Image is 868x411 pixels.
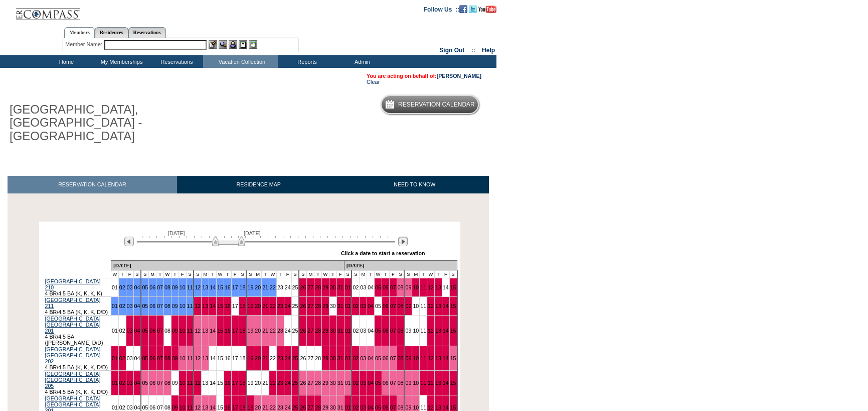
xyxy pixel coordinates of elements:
[459,6,467,12] a: Become our fan on Facebook
[164,404,170,410] a: 08
[172,355,178,361] a: 09
[300,380,306,386] a: 26
[149,303,155,309] a: 06
[292,284,298,290] a: 25
[157,380,163,386] a: 07
[164,303,170,309] a: 08
[142,355,148,361] a: 05
[435,328,441,334] a: 13
[232,404,238,410] a: 17
[187,328,193,334] a: 11
[157,284,163,290] a: 07
[300,284,306,290] a: 26
[420,355,426,361] a: 11
[127,355,133,361] a: 03
[337,284,343,290] a: 31
[443,284,449,290] a: 14
[443,380,449,386] a: 14
[164,328,170,334] a: 08
[360,303,366,309] a: 03
[247,284,253,290] a: 19
[195,303,201,309] a: 12
[112,380,118,386] a: 01
[232,380,238,386] a: 17
[390,328,396,334] a: 07
[330,380,336,386] a: 30
[142,284,148,290] a: 05
[232,284,238,290] a: 17
[180,303,186,309] a: 10
[240,380,246,386] a: 18
[247,303,253,309] a: 19
[322,355,328,361] a: 29
[180,284,186,290] a: 10
[345,328,351,334] a: 01
[202,355,208,361] a: 13
[307,380,313,386] a: 27
[112,303,118,309] a: 01
[142,303,148,309] a: 05
[340,176,489,193] a: NEED TO KNOW
[187,404,193,410] a: 11
[375,303,381,309] a: 05
[315,328,321,334] a: 28
[217,284,223,290] a: 15
[202,328,208,334] a: 13
[383,303,389,309] a: 06
[459,5,467,13] img: Become our fan on Facebook
[225,404,231,410] a: 16
[278,55,333,68] td: Reports
[405,380,411,386] a: 09
[420,380,426,386] a: 11
[157,404,163,410] a: 07
[300,404,306,410] a: 26
[478,6,496,12] a: Subscribe to our YouTube Channel
[277,303,283,309] a: 23
[134,303,140,309] a: 04
[270,380,276,386] a: 22
[134,380,140,386] a: 04
[322,284,328,290] a: 29
[270,404,276,410] a: 22
[315,404,321,410] a: 28
[337,355,343,361] a: 31
[315,303,321,309] a: 28
[262,303,268,309] a: 21
[38,55,93,68] td: Home
[247,355,253,361] a: 19
[172,303,178,309] a: 09
[149,380,155,386] a: 06
[149,284,155,290] a: 06
[330,355,336,361] a: 30
[292,355,298,361] a: 25
[112,328,118,334] a: 01
[443,328,449,334] a: 14
[413,380,419,386] a: 10
[292,328,298,334] a: 25
[300,355,306,361] a: 26
[383,328,389,334] a: 06
[127,328,133,334] a: 03
[360,380,366,386] a: 03
[240,284,246,290] a: 18
[134,355,140,361] a: 04
[345,380,351,386] a: 01
[119,284,125,290] a: 02
[428,303,434,309] a: 12
[390,380,396,386] a: 07
[292,404,298,410] a: 25
[255,380,261,386] a: 20
[45,346,101,364] a: [GEOGRAPHIC_DATA] [GEOGRAPHIC_DATA] 202
[405,303,411,309] a: 09
[195,355,201,361] a: 12
[64,27,95,38] a: Members
[390,355,396,361] a: 07
[164,380,170,386] a: 08
[322,404,328,410] a: 29
[195,328,201,334] a: 12
[353,284,359,290] a: 02
[225,355,231,361] a: 16
[322,328,328,334] a: 29
[247,380,253,386] a: 19
[337,328,343,334] a: 31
